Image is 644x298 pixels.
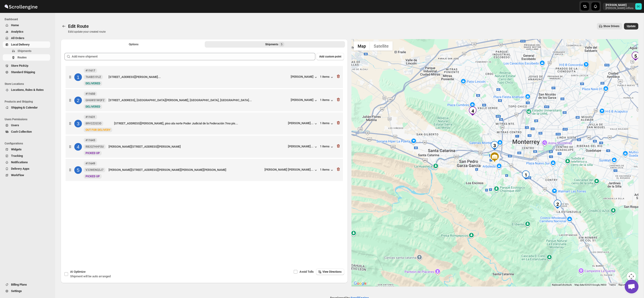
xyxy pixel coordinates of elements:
[3,159,50,166] button: Notifications
[606,3,633,7] p: [PERSON_NAME]
[603,3,642,10] button: User menu
[86,122,101,125] span: 8RV2Z2I23D
[11,154,23,158] span: Tracking
[3,146,50,153] button: Widgets
[61,49,348,240] div: Selected Shipments
[11,36,24,40] span: All Orders
[61,23,67,29] button: Routes
[3,129,50,135] button: Cash Collection
[74,73,82,81] div: 1
[11,70,35,74] span: Standard Shipping
[86,115,95,119] b: #11631
[86,98,104,102] span: GH6WS1WQFZ
[86,128,110,132] span: OUT FOR DELIVERY
[109,168,263,172] div: [PERSON_NAME][STREET_ADDRESS][PERSON_NAME][PERSON_NAME][PERSON_NAME]
[631,52,640,61] div: 5
[3,288,50,294] button: Settings
[11,23,19,27] span: Home
[624,23,638,29] button: Update
[320,145,334,149] button: 1 items
[5,100,52,103] span: Products and Shipping
[86,162,95,165] b: #11649
[316,269,344,275] button: View Directions
[86,145,104,149] span: RB2Q7HHFOU
[370,41,393,51] button: Show satellite imagery
[11,173,24,177] span: WorkFlow
[603,24,619,28] span: Show Drivers
[86,105,100,108] span: DELIVERED
[205,41,345,48] button: Selected Shipments
[288,145,313,148] div: [PERSON_NAME]...
[320,121,334,126] button: 1 items
[627,24,635,28] span: Update
[637,5,640,8] text: DC
[109,98,289,103] div: [STREET_ADDRESS], [GEOGRAPHIC_DATA][PERSON_NAME], [GEOGRAPHIC_DATA], [GEOGRAPHIC_DATA]...
[288,145,318,149] button: [PERSON_NAME]...
[606,7,633,10] p: [PERSON_NAME]-inflora
[264,168,313,171] div: [PERSON_NAME] [PERSON_NAME]...
[17,56,27,59] span: Routes
[74,97,82,104] div: 2
[11,283,27,286] span: Billing Plans
[86,82,100,85] span: DELIVERED
[320,98,334,103] button: 1 items
[553,200,562,209] div: 2
[625,280,638,293] a: Open chat
[11,43,30,46] span: Local Delivery
[291,75,318,80] button: [PERSON_NAME]
[320,75,334,80] button: 1 items
[3,29,50,35] button: Analytics
[109,144,286,149] div: [PERSON_NAME][STREET_ADDRESS][PERSON_NAME]
[3,153,50,159] button: Tracking
[490,141,499,150] div: 3
[66,66,343,88] div: 1#11617T64IB51PJZNewDELIVERED[STREET_ADDRESS][PERSON_NAME]...[PERSON_NAME]1 items
[468,106,477,116] div: 4
[86,152,100,155] span: PICKED UP
[11,88,44,92] span: Locations, Rules & Rates
[597,23,622,29] button: Show Drivers
[11,123,19,127] span: Users
[3,122,50,129] button: Users
[316,53,344,60] button: Add custom point
[86,168,103,172] span: V33WENQ3J7
[66,136,343,158] div: 4#11643RB2Q7HHFOUNewPICKED UP[PERSON_NAME][STREET_ADDRESS][PERSON_NAME][PERSON_NAME]...1 items
[3,87,50,93] button: Locations, Rules & Rates
[353,281,368,287] a: Open this area in Google Maps (opens a new window)
[265,42,284,47] div: Shipments
[129,43,138,46] span: Options
[264,168,318,172] button: [PERSON_NAME] [PERSON_NAME]...
[63,41,204,48] button: All Route Options
[3,166,50,172] button: Delivery Apps
[5,142,52,145] span: Configurations
[3,54,50,61] button: Routes
[291,98,318,103] button: [PERSON_NAME]
[3,35,50,41] button: All Orders
[11,106,38,109] span: Shipping & Calendar
[3,22,50,29] button: Home
[11,64,28,67] span: Store PickUp
[70,270,86,273] span: AI Optimize
[86,175,100,178] span: PICKED UP
[68,23,89,29] span: Edit Route
[627,272,636,281] button: Map camera controls
[74,166,82,174] div: 5
[11,289,22,293] span: Settings
[74,143,82,151] div: 4
[86,69,95,72] b: #11617
[288,121,313,125] div: [PERSON_NAME]...
[74,120,82,127] div: 3
[68,30,106,34] p: Edit/update your created route
[320,168,334,172] button: 1 items
[114,121,286,126] div: [STREET_ADDRESS][PERSON_NAME], piso ala norte Poder Judicial de la Federación 7mo pis...
[552,283,572,287] button: Keyboard shortcuts
[109,75,289,79] div: [STREET_ADDRESS][PERSON_NAME]...
[353,281,368,287] img: Google
[609,284,616,286] a: Terms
